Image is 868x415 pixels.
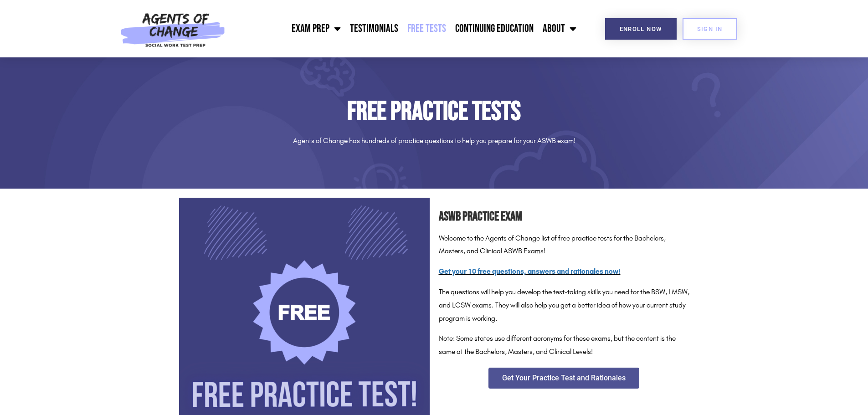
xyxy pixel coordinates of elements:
span: SIGN IN [697,26,723,32]
a: About [538,17,581,40]
a: Continuing Education [451,17,538,40]
a: Get Your Practice Test and Rationales [488,368,639,389]
a: Exam Prep [287,17,345,40]
h1: Free Practice Tests [179,98,689,125]
a: Testimonials [345,17,403,40]
p: Agents of Change has hundreds of practice questions to help you prepare for your ASWB exam! [179,134,689,148]
a: Enroll Now [605,18,677,40]
p: Welcome to the Agents of Change list of free practice tests for the Bachelors, Masters, and Clini... [439,232,689,258]
span: Enroll Now [620,26,662,32]
a: Free Tests [403,17,451,40]
p: Note: Some states use different acronyms for these exams, but the content is the same at the Bach... [439,332,689,359]
nav: Menu [230,17,581,40]
a: Get your 10 free questions, answers and rationales now! [439,267,621,276]
p: The questions will help you develop the test-taking skills you need for the BSW, LMSW, and LCSW e... [439,286,689,325]
h2: ASWB Practice Exam [439,207,689,227]
span: Get Your Practice Test and Rationales [502,374,626,382]
a: SIGN IN [683,18,737,40]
